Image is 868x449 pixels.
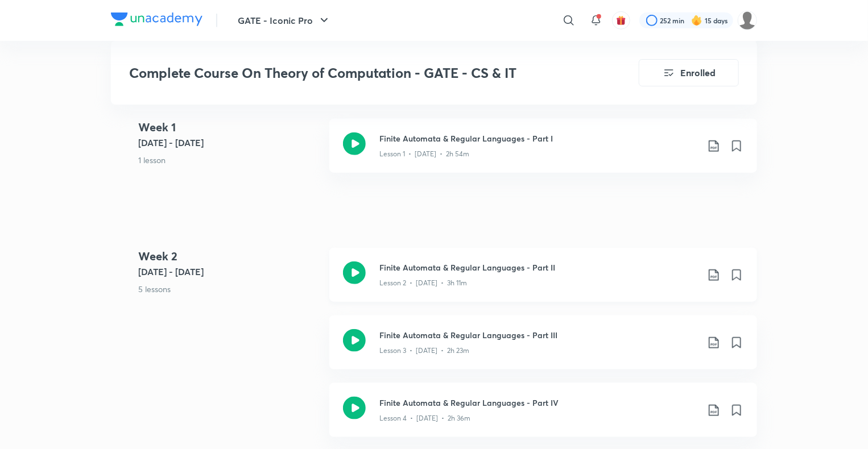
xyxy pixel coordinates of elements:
button: Enrolled [639,59,739,86]
a: Finite Automata & Regular Languages - Part ILesson 1 • [DATE] • 2h 54m [329,119,757,186]
h4: Week 2 [138,248,320,265]
h3: Finite Automata & Regular Languages - Part II [379,261,698,273]
a: Finite Automata & Regular Languages - Part IILesson 2 • [DATE] • 3h 11m [329,248,757,315]
p: Lesson 3 • [DATE] • 2h 23m [379,346,469,356]
h5: [DATE] - [DATE] [138,265,320,278]
h3: Finite Automata & Regular Languages - Part III [379,329,698,341]
h3: Complete Course On Theory of Computation - GATE - CS & IT [129,65,574,81]
button: avatar [612,11,630,30]
p: Lesson 4 • [DATE] • 2h 36m [379,413,470,423]
img: streak [691,15,702,26]
button: GATE - Iconic Pro [231,9,338,32]
a: Company Logo [111,13,202,29]
h3: Finite Automata & Regular Languages - Part I [379,132,698,144]
a: Finite Automata & Regular Languages - Part IIILesson 3 • [DATE] • 2h 23m [329,315,757,383]
img: Company Logo [111,13,202,26]
p: Lesson 2 • [DATE] • 3h 11m [379,278,467,288]
p: Lesson 1 • [DATE] • 2h 54m [379,149,469,159]
img: avatar [616,15,626,26]
img: Deepika S S [738,11,757,30]
h3: Finite Automata & Regular Languages - Part IV [379,397,698,409]
h5: [DATE] - [DATE] [138,136,320,149]
p: 1 lesson [138,154,320,166]
p: 5 lessons [138,283,320,295]
h4: Week 1 [138,119,320,136]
